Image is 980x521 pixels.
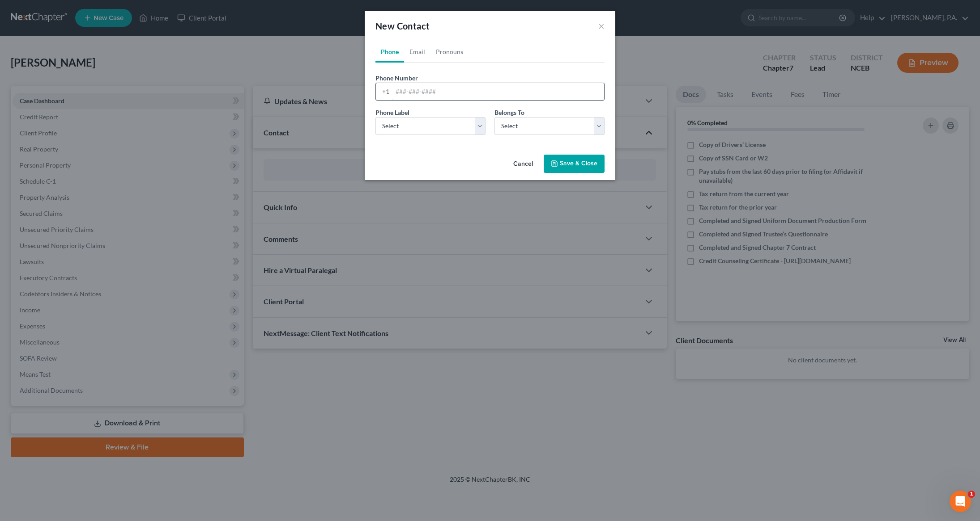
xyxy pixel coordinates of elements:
[968,491,975,498] span: 1
[392,83,604,100] input: ###-###-####
[430,41,469,63] a: Pronouns
[375,21,430,31] span: New Contact
[375,74,418,82] span: Phone Number
[494,109,524,116] span: Belongs To
[375,109,409,116] span: Phone Label
[375,41,404,63] a: Phone
[506,155,540,173] button: Cancel
[950,491,971,512] iframe: Intercom live chat
[598,21,605,31] button: ×
[404,41,430,63] a: Email
[544,155,605,173] button: Save & Close
[376,83,392,100] div: +1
